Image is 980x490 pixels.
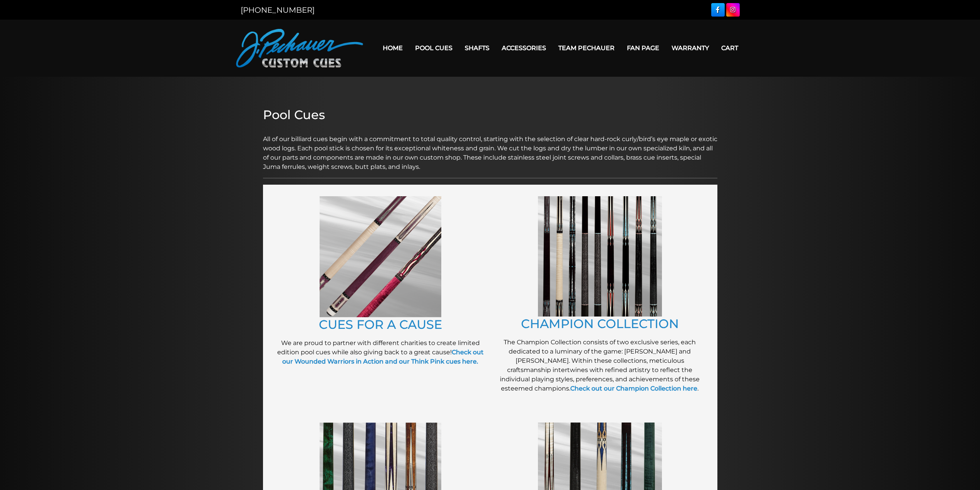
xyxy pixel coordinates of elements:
a: Warranty [665,38,715,58]
a: Team Pechauer [552,38,621,58]
h2: Pool Cues [263,108,717,122]
a: Cart [715,38,744,58]
p: All of our billiard cues begin with a commitment to total quality control, starting with the sele... [263,125,717,172]
img: Pechauer Custom Cues [236,29,363,67]
p: The Champion Collection consists of two exclusive series, each dedicated to a luminary of the gam... [494,338,706,393]
a: Check out our Champion Collection here [570,385,697,392]
a: Pool Cues [409,38,459,58]
a: [PHONE_NUMBER] [241,5,315,15]
a: Shafts [459,38,496,58]
a: Home [377,38,409,58]
a: Accessories [496,38,552,58]
p: We are proud to partner with different charities to create limited edition pool cues while also g... [275,338,486,366]
a: Check out our Wounded Warriors in Action and our Think Pink cues here. [282,349,484,365]
a: CUES FOR A CAUSE [319,317,442,332]
a: Fan Page [621,38,665,58]
a: CHAMPION COLLECTION [521,316,679,331]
